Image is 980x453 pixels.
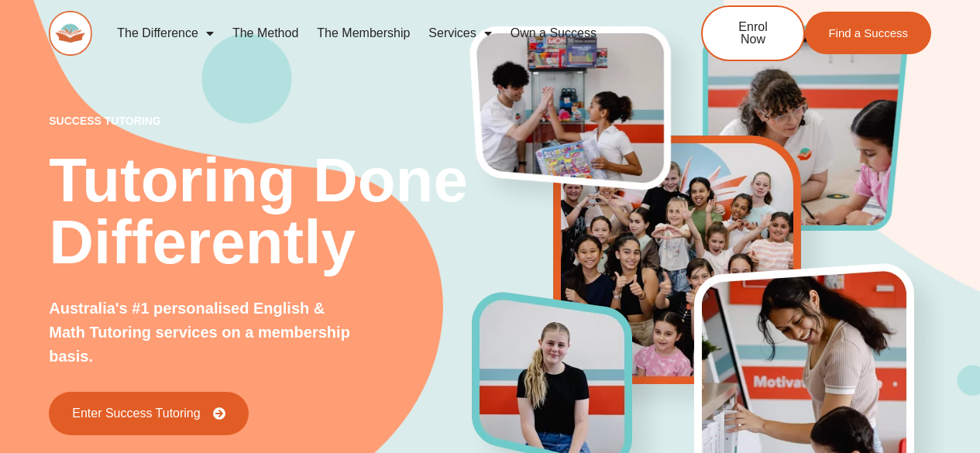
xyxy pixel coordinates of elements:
[49,392,248,435] a: Enter Success Tutoring
[701,5,805,61] a: Enrol Now
[49,149,472,273] h2: Tutoring Done Differently
[805,12,931,54] a: Find a Success
[501,15,606,51] a: Own a Success
[308,15,419,51] a: The Membership
[108,15,650,51] nav: Menu
[828,27,908,39] span: Find a Success
[49,297,358,369] p: Australia's #1 personalised English & Math Tutoring services on a membership basis.
[419,15,500,51] a: Services
[108,15,223,51] a: The Difference
[49,115,472,126] p: success tutoring
[726,21,780,46] span: Enrol Now
[72,407,200,420] span: Enter Success Tutoring
[223,15,308,51] a: The Method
